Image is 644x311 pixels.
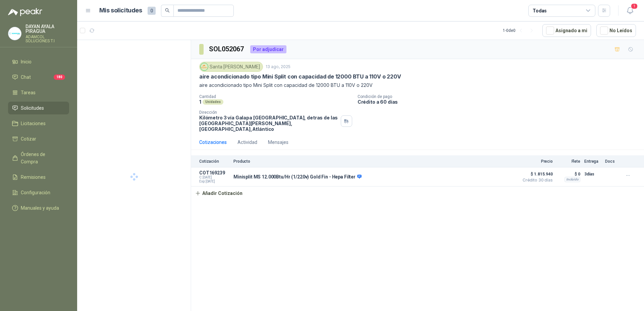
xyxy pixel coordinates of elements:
p: COT169239 [199,170,229,175]
p: Condición de pago [358,94,641,99]
span: 180 [54,74,65,80]
span: Exp: [DATE] [199,179,229,184]
span: Cotizar [21,135,36,143]
span: Tareas [21,89,36,96]
div: Todas [533,7,547,14]
div: Incluido [565,177,580,182]
span: Configuración [21,189,50,196]
button: Añadir Cotización [191,187,246,200]
a: Órdenes de Compra [8,148,69,168]
span: 0 [148,7,156,15]
a: Tareas [8,86,69,99]
p: Docs [605,159,619,164]
span: $ 1.815.940 [519,170,553,178]
a: Chat180 [8,71,69,84]
p: Crédito a 60 días [358,99,641,105]
p: 1 [199,99,201,105]
a: Licitaciones [8,117,69,130]
p: DAYAN AYALA PIRAGUA [25,24,69,34]
span: Licitaciones [21,120,46,127]
span: C: [DATE] [199,175,229,179]
span: Solicitudes [21,104,44,112]
div: Unidades [203,99,223,105]
div: Mensajes [268,139,288,146]
span: Remisiones [21,173,46,181]
a: Remisiones [8,171,69,184]
div: Cotizaciones [199,139,227,146]
span: Chat [21,73,31,81]
div: 1 - 0 de 0 [503,25,537,36]
div: Por adjudicar [250,45,286,53]
p: Cantidad [199,94,352,99]
span: Inicio [21,58,32,65]
p: 3 días [584,170,601,178]
span: 1 [631,3,638,9]
p: Kilómetro 3 vía Galapa [GEOGRAPHIC_DATA], detras de las [GEOGRAPHIC_DATA][PERSON_NAME], [GEOGRAPH... [199,115,338,132]
p: $ 0 [557,170,580,178]
p: 13 ago, 2025 [266,64,290,70]
a: Solicitudes [8,102,69,114]
p: Entrega [584,159,601,164]
img: Logo peakr [8,8,42,16]
span: Crédito 30 días [519,178,553,182]
p: Dirección [199,110,338,115]
a: Manuales y ayuda [8,202,69,214]
a: Inicio [8,55,69,68]
p: Precio [519,159,553,164]
p: aire acondicionado tipo Mini Split con capacidad de 12000 BTU a 110V o 220V [199,73,401,80]
h3: SOL052067 [209,44,245,54]
button: 1 [624,5,636,17]
p: Cotización [199,159,229,164]
span: search [165,8,170,13]
span: Órdenes de Compra [21,151,63,165]
img: Company Logo [201,63,208,70]
button: No Leídos [596,24,636,37]
p: Producto [233,159,515,164]
p: Flete [557,159,580,164]
a: Cotizar [8,133,69,145]
p: ADAMCOL SOLUCIONES T.I [25,35,69,43]
div: Santa [PERSON_NAME] [199,62,263,72]
p: aire acondicionado tipo Mini Split con capacidad de 12000 BTU a 110V o 220V [199,82,636,89]
p: Minisplit MS 12.000Btu/Hr (1/220v) Gold Fin - Hepa Filter [233,174,362,180]
div: Actividad [237,139,257,146]
img: Company Logo [8,27,21,40]
button: Asignado a mi [542,24,591,37]
a: Configuración [8,186,69,199]
span: Manuales y ayuda [21,204,59,212]
h1: Mis solicitudes [99,6,142,15]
